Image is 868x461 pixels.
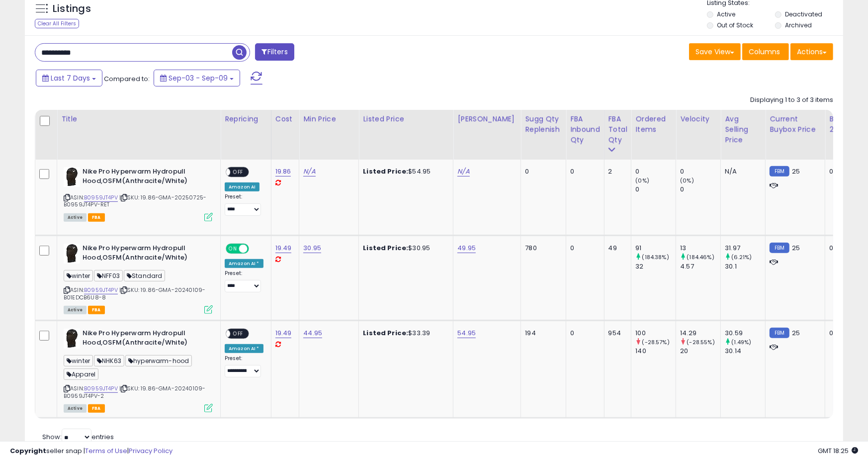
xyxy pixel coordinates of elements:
div: Ordered Items [635,114,672,135]
div: Displaying 1 to 3 of 3 items [750,95,833,105]
img: 31OUc6LwF7S._SL40_.jpg [64,329,80,349]
small: (184.38%) [642,253,669,261]
div: 954 [608,329,624,338]
button: Save View [689,43,741,60]
div: Cost [275,114,295,124]
a: 54.95 [457,328,476,338]
small: (0%) [680,177,694,184]
span: hyperwarm-hood [125,355,192,367]
span: Sep-03 - Sep-09 [169,73,228,83]
span: winter [64,355,93,367]
a: B0959JT4PV [84,286,118,294]
div: ASIN: [64,329,213,411]
small: (6.21%) [732,253,752,261]
b: Listed Price: [363,243,408,253]
a: 49.95 [457,243,476,253]
span: NFF03 [94,270,123,281]
span: | SKU: 19.86-GMA-20240109-B01EDCB6U8-8 [64,286,205,301]
div: ASIN: [64,167,213,220]
small: (1.49%) [732,338,752,346]
span: Standard [124,270,165,281]
b: Nike Pro Hyperwarm Hydropull Hood,OSFM(Anthracite/White) [83,167,203,188]
div: N/A [725,167,758,176]
small: (184.46%) [687,253,714,261]
a: B0959JT4PV [84,384,118,393]
div: Amazon AI [225,183,260,191]
div: $30.95 [363,244,445,253]
div: 0% [829,244,862,253]
div: $54.95 [363,167,445,176]
div: 0 [525,167,558,176]
a: N/A [303,167,315,177]
b: Nike Pro Hyperwarm Hydropull Hood,OSFM(Anthracite/White) [83,329,203,350]
div: Listed Price [363,114,449,124]
span: FBA [88,306,105,314]
small: (0%) [635,177,649,184]
div: Amazon AI * [225,344,263,353]
div: BB Share 24h. [829,114,866,135]
small: FBM [770,243,789,253]
span: OFF [230,330,246,338]
div: 0 [635,167,676,176]
button: Last 7 Days [36,70,102,87]
small: (-28.57%) [642,338,670,346]
span: winter [64,270,93,281]
label: Active [717,10,735,18]
div: Repricing [225,114,267,124]
span: 25 [792,167,800,176]
div: Preset: [225,270,263,292]
span: OFF [248,245,263,253]
span: OFF [230,168,246,177]
div: 0 [570,329,597,338]
div: 0 [570,244,597,253]
div: FBA Total Qty [608,114,627,145]
div: 14.29 [680,329,720,338]
span: ON [227,245,239,253]
button: Sep-03 - Sep-09 [154,70,240,87]
div: FBA inbound Qty [570,114,600,145]
div: [PERSON_NAME] [457,114,517,124]
img: 31OUc6LwF7S._SL40_.jpg [64,244,80,264]
span: FBA [88,213,105,222]
a: N/A [457,167,469,177]
div: 0 [680,167,720,176]
div: 20 [680,347,720,356]
div: 140 [635,347,676,356]
div: 100 [635,329,676,338]
a: B0959JT4PV [84,193,118,202]
span: All listings currently available for purchase on Amazon [64,213,87,222]
div: 0 [635,185,676,194]
span: | SKU: 19.86-GMA-20250725-B0959JT4PV-RET [64,193,206,208]
a: 44.95 [303,328,322,338]
div: 91 [635,244,676,253]
div: Sugg Qty Replenish [525,114,562,135]
button: Filters [255,43,294,61]
div: Current Buybox Price [770,114,821,135]
a: 19.49 [275,243,292,253]
b: Listed Price: [363,328,408,338]
label: Archived [785,21,812,29]
div: Amazon AI * [225,259,263,268]
a: Privacy Policy [129,446,173,456]
span: | SKU: 19.86-GMA-20240109-B0959JT4PV-2 [64,384,205,399]
div: 0 [570,167,597,176]
button: Actions [790,43,833,60]
span: Apparel [64,369,98,380]
div: 2 [608,167,624,176]
label: Out of Stock [717,21,753,29]
span: 2025-09-17 18:25 GMT [818,446,858,456]
div: 0% [829,329,862,338]
button: Columns [742,43,789,60]
span: Show: entries [42,432,114,442]
div: 31.97 [725,244,765,253]
div: Clear All Filters [35,19,79,28]
div: 194 [525,329,558,338]
th: Please note that this number is a calculation based on your required days of coverage and your ve... [521,110,566,160]
div: Preset: [225,193,263,216]
div: 30.1 [725,262,765,271]
strong: Copyright [10,446,46,456]
div: 30.14 [725,347,765,356]
small: FBM [770,328,789,338]
div: Velocity [680,114,716,124]
span: FBA [88,404,105,413]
